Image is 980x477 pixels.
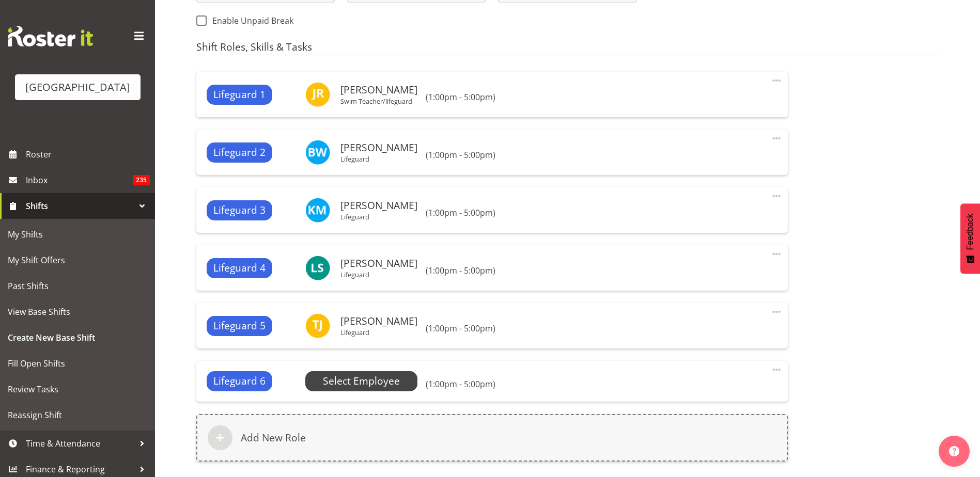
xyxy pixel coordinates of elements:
span: Feedback [966,214,975,250]
a: My Shift Offers [3,247,152,273]
span: View Base Shifts [8,304,147,320]
img: Rosterit website logo [8,26,93,46]
span: Review Tasks [8,381,147,397]
h4: Shift Roles, Skills & Tasks [196,41,939,56]
h6: (1:00pm - 5:00pm) [426,265,495,276]
h6: (1:00pm - 5:00pm) [426,150,495,160]
span: Lifeguard 1 [213,87,266,102]
h6: (1:00pm - 5:00pm) [426,92,495,102]
h6: (1:00pm - 5:00pm) [426,208,495,218]
p: Lifeguard [340,213,417,221]
a: Create New Base Shift [3,325,152,351]
span: My Shifts [8,227,147,242]
a: Fill Open Shifts [3,351,152,376]
img: kate-meulenbroek11895.jpg [305,198,330,222]
img: help-xxl-2.png [949,446,959,456]
a: Review Tasks [3,376,152,402]
span: Lifeguard 4 [213,261,266,276]
img: ben-wyatt11894.jpg [305,140,330,165]
h6: (1:00pm - 5:00pm) [426,379,495,389]
p: Lifeguard [340,155,417,163]
span: Select Employee [323,374,400,389]
img: theo-johnson11898.jpg [305,313,330,338]
span: Reassign Shift [8,407,147,423]
span: Past Shifts [8,278,147,294]
p: Lifeguard [340,271,417,279]
span: 235 [133,175,150,185]
span: My Shift Offers [8,252,147,268]
span: Fill Open Shifts [8,356,147,371]
span: Roster [26,147,150,162]
div: [GEOGRAPHIC_DATA] [25,79,130,95]
h6: [PERSON_NAME] [340,200,417,211]
a: Past Shifts [3,273,152,299]
a: Reassign Shift [3,402,152,428]
span: Enable Unpaid Break [207,15,293,26]
span: Create New Base Shift [8,330,147,345]
h6: [PERSON_NAME] [340,315,417,327]
span: Shifts [26,198,134,214]
span: Lifeguard 2 [213,145,266,160]
h6: [PERSON_NAME] [340,258,417,269]
p: Swim Teacher/lifeguard [340,97,417,105]
button: Feedback - Show survey [960,203,980,274]
p: Lifeguard [340,328,417,337]
span: Lifeguard 6 [213,374,266,389]
span: Inbox [26,172,133,188]
img: lachie-shepherd11896.jpg [305,256,330,280]
h6: [PERSON_NAME] [340,142,417,153]
span: Lifeguard 3 [213,203,266,218]
a: View Base Shifts [3,299,152,325]
img: jasika-rohloff11416.jpg [305,82,330,107]
span: Finance & Reporting [26,462,134,477]
h6: [PERSON_NAME] [340,84,417,96]
span: Lifeguard 5 [213,319,266,333]
h6: (1:00pm - 5:00pm) [426,323,495,333]
h6: Add New Role [241,432,306,444]
a: My Shifts [3,221,152,247]
span: Time & Attendance [26,436,134,451]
